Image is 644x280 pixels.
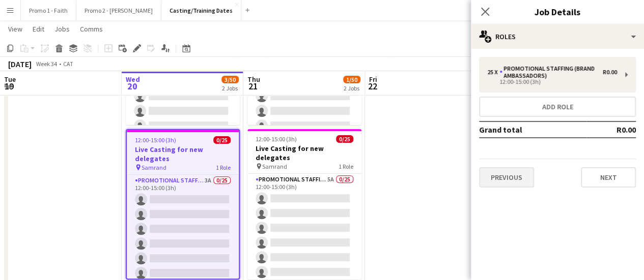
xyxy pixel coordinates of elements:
[487,79,617,84] div: 12:00-15:00 (3h)
[339,163,353,170] span: 1 Role
[479,97,636,117] button: Add role
[76,22,107,36] a: Comms
[369,75,377,84] span: Fri
[221,76,239,83] span: 3/50
[50,22,74,36] a: Jobs
[479,167,534,188] button: Previous
[3,80,16,92] span: 19
[247,75,260,84] span: Thu
[336,135,353,143] span: 0/25
[29,22,48,36] a: Edit
[586,121,636,138] td: R0.00
[247,129,361,279] app-job-card: 12:00-15:00 (3h)0/25Live Casting for new delegates Samrand1 RolePromotional Staffing (Brand Ambas...
[126,75,140,84] span: Wed
[142,164,166,171] span: Samrand
[4,22,26,36] a: View
[54,24,70,34] span: Jobs
[34,60,59,68] span: Week 34
[479,121,586,138] td: Grand total
[124,80,140,92] span: 20
[247,144,361,162] h3: Live Casting for new delegates
[161,1,241,20] button: Casting/Training Dates
[8,24,22,34] span: View
[127,145,239,163] h3: Live Casting for new delegates
[487,69,499,76] div: 25 x
[4,75,16,84] span: Tue
[603,69,617,76] div: R0.00
[33,24,44,34] span: Edit
[21,1,76,20] button: Promo 1 - Faith
[368,80,377,92] span: 22
[80,24,103,34] span: Comms
[262,163,287,170] span: Samrand
[76,1,161,20] button: Promo 2 - [PERSON_NAME]
[246,80,260,92] span: 21
[126,129,240,279] app-job-card: 12:00-15:00 (3h)0/25Live Casting for new delegates Samrand1 RolePromotional Staffing (Brand Ambas...
[581,167,636,188] button: Next
[343,76,360,83] span: 1/50
[499,65,603,79] div: Promotional Staffing (Brand Ambassadors)
[471,5,644,18] h3: Job Details
[63,60,73,68] div: CAT
[216,164,231,171] span: 1 Role
[135,136,176,144] span: 12:00-15:00 (3h)
[344,84,360,92] div: 2 Jobs
[213,136,231,144] span: 0/25
[8,59,32,69] div: [DATE]
[256,135,297,143] span: 12:00-15:00 (3h)
[471,24,644,49] div: Roles
[222,84,238,92] div: 2 Jobs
